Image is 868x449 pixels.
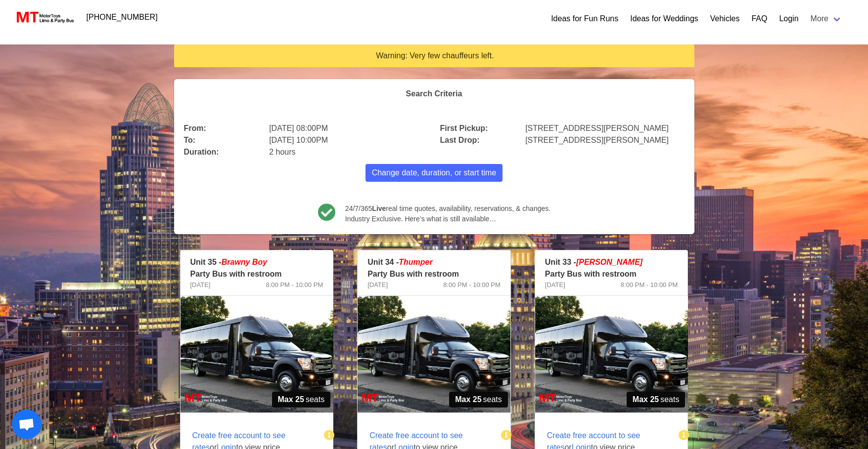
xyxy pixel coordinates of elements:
[184,136,196,144] b: To:
[519,128,690,146] div: [STREET_ADDRESS][PERSON_NAME]
[440,124,488,132] b: First Pickup:
[551,13,618,25] a: Ideas for Fun Runs
[190,256,323,268] p: Unit 35 -
[627,392,685,408] span: seats
[751,13,767,25] a: FAQ
[545,280,565,290] span: [DATE]
[367,256,501,268] p: Unit 34 -
[278,394,304,406] strong: Max 25
[440,136,480,144] b: Last Drop:
[805,9,848,29] a: More
[449,392,508,408] span: seats
[545,256,678,268] p: Unit 33 -
[345,214,550,224] span: Industry Exclusive. Here’s what is still available…
[345,204,550,214] span: 24/7/365 real time quotes, availability, reservations, & changes.
[779,13,798,25] a: Login
[12,409,42,439] div: Open chat
[399,258,432,266] em: Thumper
[367,268,501,280] p: Party Bus with restroom
[372,167,497,179] span: Change date, duration, or start time
[455,394,481,406] strong: Max 25
[190,280,211,290] span: [DATE]
[358,296,510,412] img: 34%2001.jpg
[181,296,333,412] img: 35%2001.jpg
[184,89,685,98] h4: Search Criteria
[365,164,503,182] button: Change date, duration, or start time
[630,13,698,25] a: Ideas for Weddings
[263,128,434,146] div: [DATE] 10:00PM
[519,117,690,134] div: [STREET_ADDRESS][PERSON_NAME]
[266,280,323,290] span: 8:00 PM - 10:00 PM
[545,268,678,280] p: Party Bus with restroom
[576,258,642,266] em: [PERSON_NAME]
[535,296,688,412] img: 33%2001.jpg
[222,258,267,266] em: Brawny Boy
[633,394,659,406] strong: Max 25
[190,268,323,280] p: Party Bus with restroom
[184,124,206,132] b: From:
[184,148,219,156] b: Duration:
[81,7,164,27] a: [PHONE_NUMBER]
[182,50,688,61] div: Warning: Very few chauffeurs left.
[621,280,678,290] span: 8:00 PM - 10:00 PM
[263,117,434,134] div: [DATE] 08:00PM
[367,280,388,290] span: [DATE]
[710,13,740,25] a: Vehicles
[14,10,75,24] img: MotorToys Logo
[272,392,331,408] span: seats
[263,140,434,158] div: 2 hours
[443,280,501,290] span: 8:00 PM - 10:00 PM
[372,204,386,212] b: Live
